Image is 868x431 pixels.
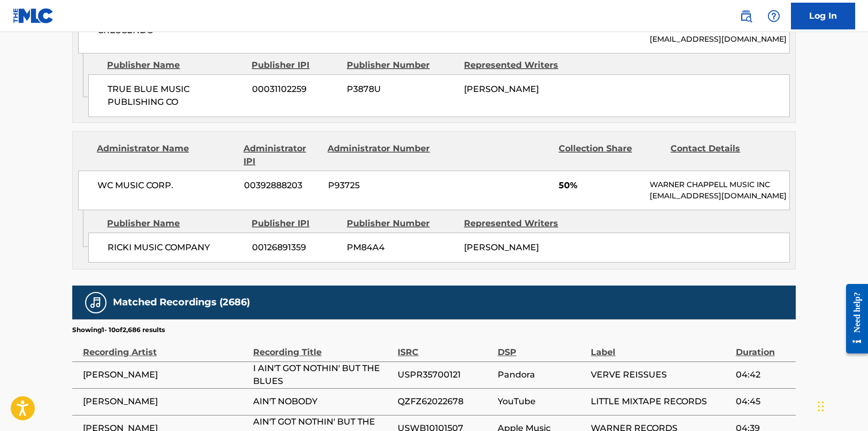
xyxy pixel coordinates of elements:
[347,217,456,230] div: Publisher Number
[736,335,790,359] div: Duration
[767,10,780,22] img: help
[464,59,573,72] div: Represented Writers
[108,83,244,109] span: TRUE BLUE MUSIC PUBLISHING CO
[252,59,339,72] div: Publisher IPI
[498,335,585,359] div: DSP
[650,34,789,45] p: [EMAIL_ADDRESS][DOMAIN_NAME]
[97,142,235,168] div: Administrator Name
[464,217,573,230] div: Represented Writers
[107,59,243,72] div: Publisher Name
[83,395,248,408] span: [PERSON_NAME]
[736,395,790,408] span: 04:45
[252,83,339,96] span: 00031102259
[347,59,456,72] div: Publisher Number
[83,368,248,381] span: [PERSON_NAME]
[97,179,236,192] span: WC MUSIC CORP.
[243,142,319,168] div: Administrator IPI
[398,368,492,381] span: USPR35700121
[559,142,663,168] div: Collection Share
[347,241,456,254] span: PM84A4
[13,8,54,24] img: MLC Logo
[591,368,730,381] span: VERVE REISSUES
[464,84,539,94] span: [PERSON_NAME]
[398,395,492,408] span: QZFZ62022678
[591,395,730,408] span: LITTLE MIXTAPE RECORDS
[814,380,868,431] iframe: Chat Widget
[83,335,248,359] div: Recording Artist
[818,390,824,422] div: Drag
[253,362,392,388] span: I AIN'T GOT NOTHIN' BUT THE BLUES
[591,335,730,359] div: Label
[72,325,165,335] p: Showing 1 - 10 of 2,686 results
[253,335,392,359] div: Recording Title
[740,10,752,22] img: search
[347,83,456,96] span: P3878U
[398,335,492,359] div: ISRC
[328,142,431,168] div: Administrator Number
[498,368,585,381] span: Pandora
[107,217,243,230] div: Publisher Name
[108,241,244,254] span: RICKI MUSIC COMPANY
[252,241,339,254] span: 00126891359
[838,275,868,361] iframe: Resource Center
[244,179,320,192] span: 00392888203
[89,296,102,309] img: Matched Recordings
[328,179,432,192] span: P93725
[791,3,855,29] a: Log In
[253,395,392,408] span: AIN'T NOBODY
[252,217,339,230] div: Publisher IPI
[763,5,785,27] div: Help
[671,142,774,168] div: Contact Details
[559,179,642,192] span: 50%
[498,395,585,408] span: YouTube
[650,179,789,190] p: WARNER CHAPPELL MUSIC INC
[735,5,757,27] a: Public Search
[650,190,789,202] p: [EMAIL_ADDRESS][DOMAIN_NAME]
[464,242,539,252] span: [PERSON_NAME]
[736,368,790,381] span: 04:42
[113,296,250,309] h5: Matched Recordings (2686)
